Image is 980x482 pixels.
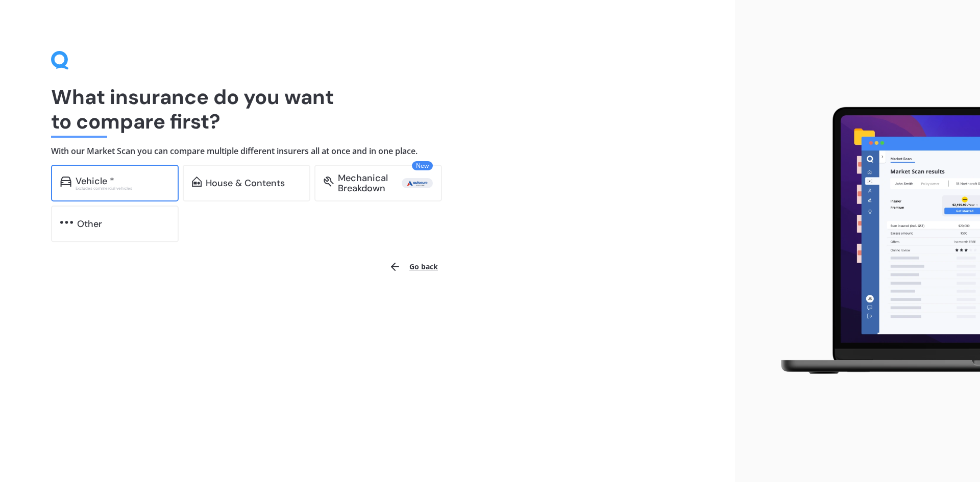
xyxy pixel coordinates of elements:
[51,146,684,157] h4: With our Market Scan you can compare multiple different insurers all at once and in one place.
[383,255,444,279] button: Go back
[192,176,202,187] img: home-and-contents.b802091223b8502ef2dd.svg
[76,186,169,190] div: Excludes commercial vehicles
[76,176,114,186] div: Vehicle *
[404,178,431,188] img: Autosure.webp
[51,85,684,134] h1: What insurance do you want to compare first?
[766,101,980,382] img: laptop.webp
[60,176,71,187] img: car.f15378c7a67c060ca3f3.svg
[77,219,102,229] div: Other
[60,217,73,227] img: other.81dba5aafe580aa69f38.svg
[338,173,402,193] div: Mechanical Breakdown
[412,161,433,170] span: New
[206,178,285,188] div: House & Contents
[324,176,334,187] img: mbi.6615ef239df2212c2848.svg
